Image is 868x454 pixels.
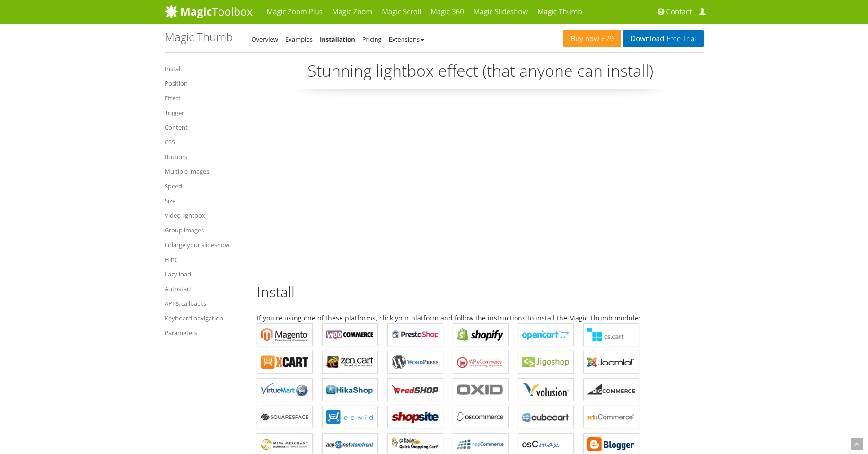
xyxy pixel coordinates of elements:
[457,355,504,369] b: Magic Thumb for WP e-Commerce
[326,383,374,397] b: Magic Thumb for HikaShop
[362,35,382,44] a: Pricing
[322,378,378,401] a: Magic Thumb for HikaShop
[165,92,243,104] a: Effect
[261,437,308,452] b: Magic Thumb for Miva Merchant
[453,378,509,401] a: Magic Thumb for OXID
[165,151,243,162] a: Buttons
[322,351,378,374] a: Magic Thumb for Zen Cart
[587,383,635,397] b: Magic Thumb for Bigcommerce
[392,355,439,369] b: Magic Thumb for WordPress
[387,351,443,374] a: Magic Thumb for WordPress
[165,166,243,177] a: Multiple images
[392,383,439,397] b: Magic Thumb for redSHOP
[326,328,374,342] b: Magic Thumb for WooCommerce
[522,410,570,424] b: Magic Thumb for CubeCart
[518,406,574,428] a: Magic Thumb for CubeCart
[165,224,243,236] a: Group images
[587,355,635,369] b: Magic Thumb for Joomla
[326,410,374,424] b: Magic Thumb for ECWID
[583,406,639,428] a: Magic Thumb for xt:Commerce
[257,378,313,401] a: Magic Thumb for VirtueMart
[387,323,443,346] a: Magic Thumb for PrestaShop
[392,437,439,452] b: Magic Thumb for GoDaddy Shopping Cart
[518,378,574,401] a: Magic Thumb for Volusion
[666,7,692,17] span: Contact
[261,383,308,397] b: Magic Thumb for VirtueMart
[587,328,635,342] b: Magic Thumb for CS-Cart
[453,406,509,428] a: Magic Thumb for osCommerce
[320,35,355,44] a: Installation
[326,437,374,452] b: Magic Thumb for AspDotNetStorefront
[453,351,509,374] a: Magic Thumb for WP e-Commerce
[522,383,570,397] b: Magic Thumb for Volusion
[387,378,443,401] a: Magic Thumb for redSHOP
[587,410,635,424] b: Magic Thumb for xt:Commerce
[252,35,278,44] a: Overview
[257,284,704,303] h2: Install
[322,406,378,428] a: Magic Thumb for ECWID
[457,437,504,452] b: Magic Thumb for nopCommerce
[261,410,308,424] b: Magic Thumb for Squarespace
[453,323,509,346] a: Magic Thumb for Shopify
[165,327,243,338] a: Parameters
[165,78,243,89] a: Position
[392,328,439,342] b: Magic Thumb for PrestaShop
[285,35,313,44] a: Examples
[257,60,704,89] p: Stunning lightbox effect (that anyone can install)
[165,210,243,221] a: Video lightbox
[457,328,504,342] b: Magic Thumb for Shopify
[165,268,243,280] a: Lazy load
[165,195,243,206] a: Size
[165,136,243,148] a: CSS
[165,107,243,118] a: Trigger
[322,323,378,346] a: Magic Thumb for WooCommerce
[261,328,308,342] b: Magic Thumb for Magento
[522,328,570,342] b: Magic Thumb for OpenCart
[389,35,424,44] a: Extensions
[165,31,233,43] h1: Magic Thumb
[518,351,574,374] a: Magic Thumb for Jigoshop
[165,298,243,309] a: API & callbacks
[165,254,243,265] a: Hint
[457,410,504,424] b: Magic Thumb for osCommerce
[165,4,253,18] img: MagicToolbox.com - Image tools for your website
[587,437,635,452] b: Magic Thumb for Blogger
[326,355,374,369] b: Magic Thumb for Zen Cart
[583,351,639,374] a: Magic Thumb for Joomla
[165,239,243,250] a: Enlarge your slideshow
[257,406,313,428] a: Magic Thumb for Squarespace
[583,323,639,346] a: Magic Thumb for CS-Cart
[599,35,614,43] span: £29
[518,323,574,346] a: Magic Thumb for OpenCart
[457,383,504,397] b: Magic Thumb for OXID
[165,122,243,133] a: Content
[261,355,308,369] b: Magic Thumb for X-Cart
[165,180,243,192] a: Speed
[165,312,243,324] a: Keyboard navigation
[165,63,243,74] a: Install
[522,355,570,369] b: Magic Thumb for Jigoshop
[583,378,639,401] a: Magic Thumb for Bigcommerce
[392,410,439,424] b: Magic Thumb for ShopSite
[257,323,313,346] a: Magic Thumb for Magento
[522,437,570,452] b: Magic Thumb for osCMax
[257,351,313,374] a: Magic Thumb for X-Cart
[387,406,443,428] a: Magic Thumb for ShopSite
[563,30,621,47] a: Buy now£29
[623,30,703,47] a: DownloadFree Trial
[664,35,696,43] span: Free Trial
[165,283,243,294] a: Autostart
